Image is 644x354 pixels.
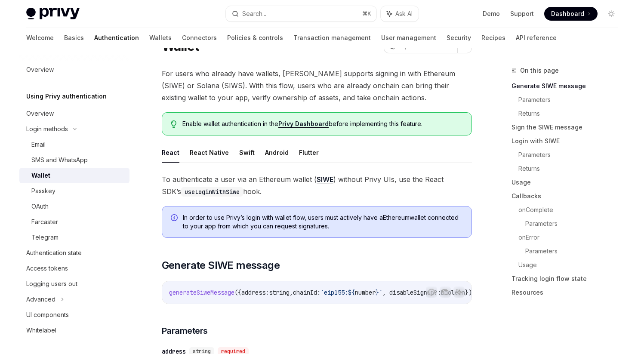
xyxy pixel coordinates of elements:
[520,65,559,76] span: On this page
[94,28,139,48] a: Authentication
[19,307,129,323] a: UI components
[26,8,80,20] img: light logo
[395,9,413,18] span: Ask AI
[162,68,472,104] span: For users who already have wallets, [PERSON_NAME] supports signing in with Ethereum (SIWE) or Sol...
[379,289,382,296] span: `
[362,10,371,17] span: ⌘ K
[525,244,625,258] a: Parameters
[239,142,255,163] button: Swift
[525,217,625,231] a: Parameters
[171,214,179,223] svg: Info
[512,175,625,189] a: Usage
[512,272,625,286] a: Tracking login flow state
[31,155,88,165] div: SMS and WhatsApp
[355,289,376,296] span: number
[447,28,471,48] a: Security
[293,28,371,48] a: Transaction management
[19,183,129,199] a: Passkey
[149,28,172,48] a: Wallets
[518,148,625,162] a: Parameters
[162,259,280,272] span: Generate SIWE message
[320,289,348,296] span: `eip155:
[265,142,289,163] button: Android
[518,258,625,272] a: Usage
[290,289,293,296] span: ,
[518,93,625,107] a: Parameters
[438,289,441,296] span: :
[19,230,129,245] a: Telegram
[241,289,269,296] span: address:
[516,28,557,48] a: API reference
[483,9,500,18] a: Demo
[19,323,129,338] a: Whitelabel
[169,289,234,296] span: generateSiweMessage
[512,134,625,148] a: Login with SIWE
[269,289,290,296] span: string
[26,28,54,48] a: Welcome
[19,276,129,292] a: Logging users out
[162,142,179,163] button: React
[26,108,54,119] div: Overview
[182,28,217,48] a: Connectors
[26,124,68,134] div: Login methods
[481,28,505,48] a: Recipes
[26,65,54,75] div: Overview
[518,231,625,244] a: onError
[299,142,319,163] button: Flutter
[227,28,283,48] a: Policies & controls
[544,7,598,21] a: Dashboard
[19,137,129,152] a: Email
[510,9,534,18] a: Support
[31,217,58,227] div: Farcaster
[26,279,77,289] div: Logging users out
[518,107,625,120] a: Returns
[190,142,229,163] button: React Native
[19,152,129,168] a: SMS and WhatsApp
[382,289,438,296] span: , disableSignup?
[512,286,625,299] a: Resources
[453,286,465,298] button: Ask AI
[278,120,329,128] a: Privy Dashboard
[19,261,129,276] a: Access tokens
[26,248,82,258] div: Authentication state
[242,9,266,19] div: Search...
[426,286,437,298] button: Report incorrect code
[26,325,56,336] div: Whitelabel
[26,263,68,274] div: Access tokens
[518,203,625,217] a: onComplete
[226,6,376,22] button: Search...⌘K
[19,106,129,121] a: Overview
[31,201,49,212] div: OAuth
[26,91,107,102] h5: Using Privy authentication
[293,289,320,296] span: chainId:
[181,187,243,197] code: useLoginWithSiwe
[604,7,618,21] button: Toggle dark mode
[465,289,472,296] span: })
[381,6,419,22] button: Ask AI
[512,189,625,203] a: Callbacks
[31,186,55,196] div: Passkey
[182,120,462,128] span: Enable wallet authentication in the before implementing this feature.
[376,289,379,296] span: }
[19,62,129,77] a: Overview
[381,28,436,48] a: User management
[64,28,84,48] a: Basics
[31,170,50,181] div: Wallet
[31,139,46,150] div: Email
[317,175,333,184] a: SIWE
[551,9,584,18] span: Dashboard
[348,289,355,296] span: ${
[26,310,69,320] div: UI components
[512,79,625,93] a: Generate SIWE message
[440,286,451,298] button: Copy the contents from the code block
[512,120,625,134] a: Sign the SIWE message
[19,199,129,214] a: OAuth
[234,289,241,296] span: ({
[183,213,463,231] span: In order to use Privy’s login with wallet flow, users must actively have a Ethereum wallet connec...
[19,214,129,230] a: Farcaster
[162,325,208,337] span: Parameters
[26,294,55,305] div: Advanced
[162,173,472,197] span: To authenticate a user via an Ethereum wallet ( ) without Privy UIs, use the React SDK’s hook.
[31,232,59,243] div: Telegram
[518,162,625,175] a: Returns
